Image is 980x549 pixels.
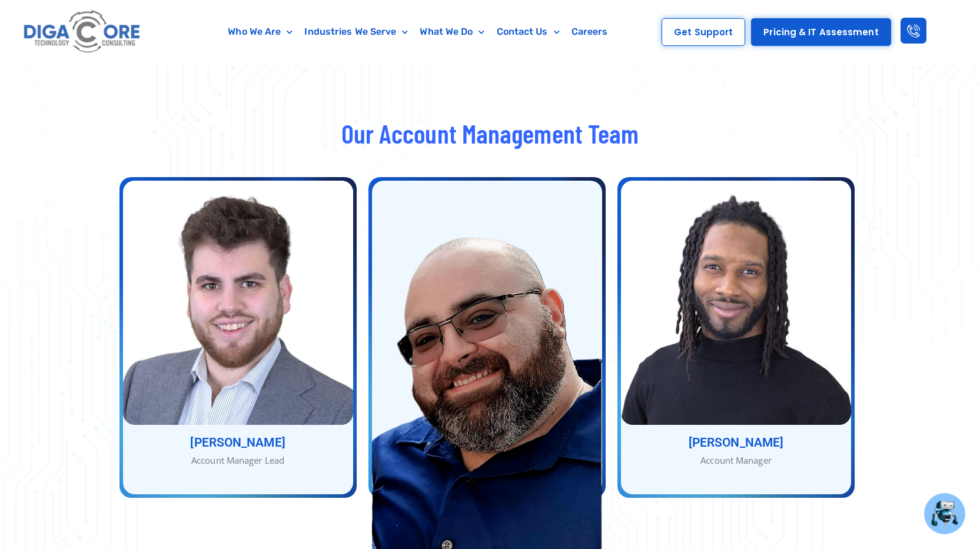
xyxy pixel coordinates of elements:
[341,117,639,149] span: Our Account Management Team
[414,18,490,45] a: What We Do
[662,18,745,46] a: Get Support
[621,454,851,467] div: Account Manager
[491,18,566,45] a: Contact Us
[123,454,353,467] div: Account Manager Lead
[222,18,298,45] a: Who We Are
[674,28,733,36] span: Get Support
[21,6,144,58] img: Digacore logo 1
[621,437,851,449] h3: [PERSON_NAME]
[763,28,878,36] span: Pricing & IT Assessment
[123,437,353,449] h3: [PERSON_NAME]
[566,18,614,45] a: Careers
[298,18,414,45] a: Industries We Serve
[621,181,851,425] img: Nirobe Fleming - Account Manager
[195,18,640,45] nav: Menu
[123,181,353,425] img: Sammy-Lederer - Account Manager Lead
[751,18,891,46] a: Pricing & IT Assessment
